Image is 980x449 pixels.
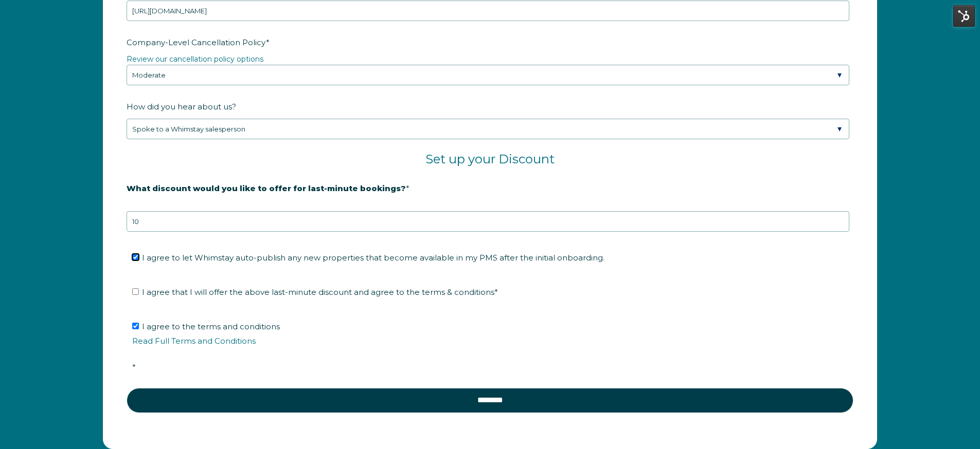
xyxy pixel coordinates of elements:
strong: What discount would you like to offer for last-minute bookings? [127,183,406,193]
span: Set up your Discount [425,152,555,166]
span: I agree to let Whimstay auto-publish any new properties that become available in my PMS after the... [142,253,604,263]
input: I agree that I will offer the above last-minute discount and agree to the terms & conditions* [132,288,139,295]
span: How did you hear about us? [127,99,236,115]
input: I agree to the terms and conditionsRead Full Terms and Conditions* [132,323,139,329]
span: I agree that I will offer the above last-minute discount and agree to the terms & conditions [142,287,498,297]
img: HubSpot Tools Menu Toggle [953,5,975,27]
strong: 20% is recommended, minimum of 10% [127,201,288,210]
a: Review our cancellation policy options [127,54,263,64]
a: Read Full Terms and Conditions [132,336,256,346]
span: Company-Level Cancellation Policy [127,34,266,50]
input: I agree to let Whimstay auto-publish any new properties that become available in my PMS after the... [132,254,139,260]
